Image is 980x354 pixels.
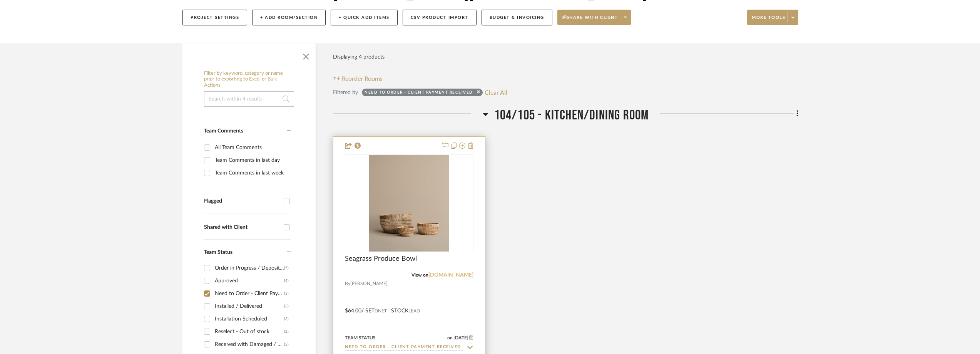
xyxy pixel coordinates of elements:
[204,250,232,255] span: Team Status
[284,338,289,351] div: (2)
[204,128,243,134] span: Team Comments
[350,280,388,287] span: [PERSON_NAME]
[333,88,358,97] div: Filtered by
[284,300,289,312] div: (3)
[369,155,450,252] img: Seagrass Produce Bowl
[482,10,552,25] button: Budget & Invoicing
[252,10,326,25] button: + Add Room/Section
[215,262,284,274] div: Order in Progress / Deposit Paid / Balance due
[447,336,453,340] span: on
[485,87,507,97] button: Clear All
[204,198,280,205] div: Flagged
[298,47,314,63] button: Close
[365,90,473,97] div: Need to Order - Client Payment Received
[215,141,289,154] div: All Team Comments
[747,10,798,25] button: More tools
[215,287,284,300] div: Need to Order - Client Payment Received
[215,154,289,166] div: Team Comments in last day
[403,10,477,25] button: CSV Product Import
[345,334,376,341] div: Team Status
[182,10,247,25] button: Project Settings
[345,255,417,263] span: Seagrass Produce Bowl
[562,15,618,26] span: Share with client
[284,262,289,274] div: (5)
[494,107,649,124] span: 104/105 - Kitchen/Dining Room
[333,74,383,84] button: Reorder Rooms
[557,10,631,25] button: Share with client
[284,275,289,287] div: (4)
[342,74,383,84] span: Reorder Rooms
[333,49,385,65] div: Displaying 4 products
[204,91,294,107] input: Search within 4 results
[215,167,289,179] div: Team Comments in last week
[752,15,785,26] span: More tools
[215,325,284,338] div: Reselect - Out of stock
[453,335,469,341] span: [DATE]
[345,155,473,252] div: 0
[345,344,464,351] input: Type to Search…
[345,280,350,287] span: By
[284,325,289,338] div: (2)
[284,313,289,325] div: (3)
[284,287,289,300] div: (3)
[411,273,428,277] span: View on
[215,313,284,325] div: Installation Scheduled
[204,224,280,231] div: Shared with Client
[215,338,284,351] div: Received with Damaged / Awaiting Vendor Response
[215,275,284,287] div: Approved
[331,10,398,25] button: + Quick Add Items
[215,300,284,312] div: Installed / Delivered
[428,272,473,278] a: [DOMAIN_NAME]
[204,70,294,89] h6: Filter by keyword, category or name prior to exporting to Excel or Bulk Actions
